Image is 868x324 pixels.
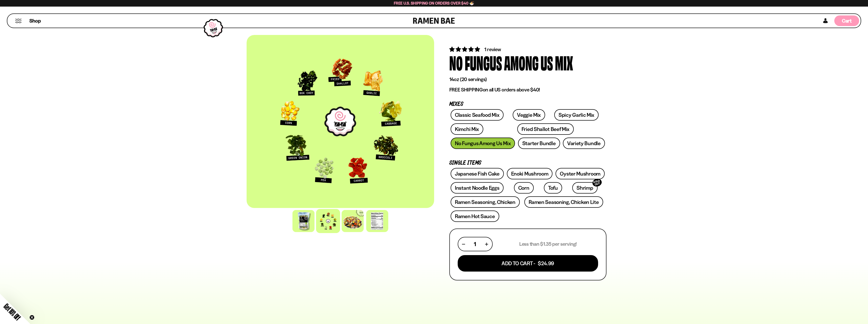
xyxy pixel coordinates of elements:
a: Instant Noodle Eggs [451,182,504,194]
span: Get 10% Off [2,302,22,322]
div: Among [504,53,539,72]
span: Shop [29,17,41,24]
p: on all US orders above $40! [449,87,606,93]
span: 5.00 stars [449,46,481,52]
button: Add To Cart - $24.99 [458,255,598,272]
div: Us [541,53,553,72]
span: 1 [474,241,476,247]
a: Oyster Mushroom [556,168,605,179]
strong: FREE SHIPPING [449,87,483,93]
a: Enoki Mushroom [507,168,553,179]
a: Japanese Fish Cake [451,168,504,179]
a: Variety Bundle [563,138,605,149]
div: Mix [555,53,573,72]
button: Close teaser [29,315,34,320]
div: SOLD OUT [592,178,603,188]
a: Fried Shallot Beef Mix [517,123,574,135]
button: Mobile Menu Trigger [15,19,22,23]
div: Fungus [465,53,502,72]
a: Ramen Seasoning, Chicken [451,196,520,208]
div: No [449,53,463,72]
a: Spicy Garlic Mix [554,109,599,121]
a: Shop [29,15,41,26]
a: Tofu [544,182,562,194]
div: Cart [834,14,859,28]
span: Free U.S. Shipping on Orders over $40 🍜 [394,1,474,6]
a: Classic Seafood Mix [451,109,504,121]
p: Mixes [449,102,606,107]
a: Veggie Mix [513,109,545,121]
a: Ramen Hot Sauce [451,211,499,222]
a: Kimchi Mix [451,123,483,135]
span: 1 review [484,46,501,52]
span: Cart [842,18,852,24]
a: Corn [514,182,534,194]
p: Less than $1.35 per serving! [519,241,577,247]
a: Ramen Seasoning, Chicken Lite [524,196,603,208]
a: ShrimpSOLD OUT [572,182,597,194]
a: Starter Bundle [518,138,560,149]
p: Single Items [449,161,606,165]
p: 14oz (20 servings) [449,76,606,83]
